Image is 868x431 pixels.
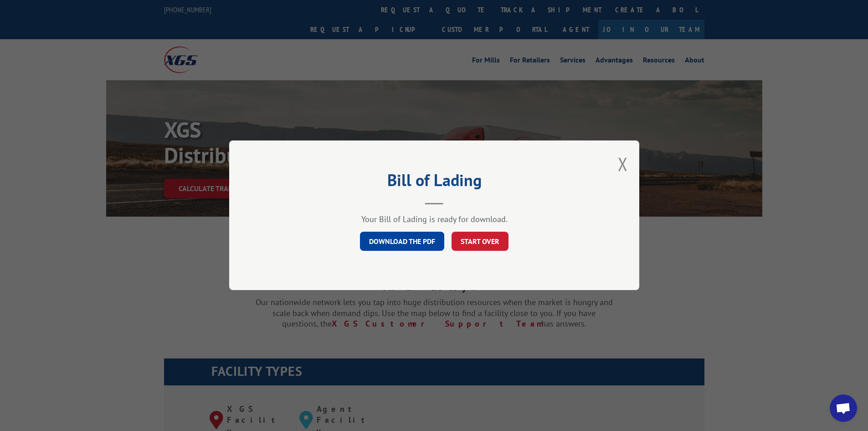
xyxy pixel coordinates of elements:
[275,214,594,225] div: Your Bill of Lading is ready for download.
[275,174,594,191] h2: Bill of Lading
[618,152,628,176] button: Close modal
[830,395,857,422] div: Open chat
[360,232,444,251] a: DOWNLOAD THE PDF
[452,232,508,251] button: START OVER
